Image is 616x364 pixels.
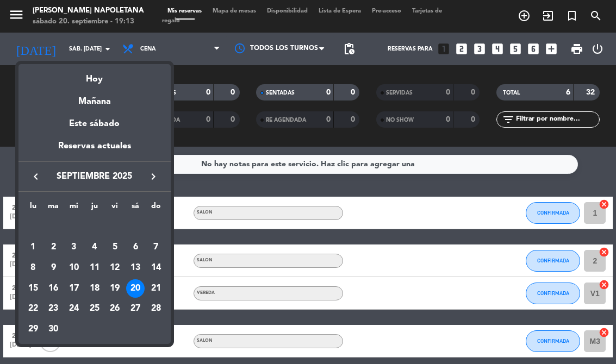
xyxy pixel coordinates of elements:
td: 9 de septiembre de 2025 [43,258,64,278]
th: domingo [146,200,166,217]
div: 1 [24,238,42,256]
td: 3 de septiembre de 2025 [64,237,84,258]
td: 13 de septiembre de 2025 [125,258,146,278]
div: 27 [126,300,145,318]
div: 24 [65,300,83,318]
button: keyboard_arrow_left [26,170,46,184]
td: 27 de septiembre de 2025 [125,299,146,319]
div: 4 [85,238,104,256]
td: 4 de septiembre de 2025 [84,237,105,258]
th: viernes [104,200,125,217]
div: 29 [24,320,42,338]
td: 17 de septiembre de 2025 [64,278,84,299]
div: 17 [65,279,83,298]
td: 28 de septiembre de 2025 [146,299,166,319]
td: 21 de septiembre de 2025 [146,278,166,299]
td: 16 de septiembre de 2025 [43,278,64,299]
div: Mañana [18,86,171,109]
button: keyboard_arrow_right [144,170,163,184]
td: 25 de septiembre de 2025 [84,299,105,319]
td: 24 de septiembre de 2025 [64,299,84,319]
td: 23 de septiembre de 2025 [43,299,64,319]
div: 22 [24,300,42,318]
div: 15 [24,279,42,298]
td: 20 de septiembre de 2025 [125,278,146,299]
i: keyboard_arrow_left [29,170,42,183]
div: 5 [105,238,124,256]
td: 1 de septiembre de 2025 [23,237,43,258]
td: 12 de septiembre de 2025 [104,258,125,278]
div: 12 [105,259,124,277]
td: SEP. [23,217,166,237]
td: 5 de septiembre de 2025 [104,237,125,258]
td: 22 de septiembre de 2025 [23,299,43,319]
div: 13 [126,259,145,277]
div: 9 [44,259,63,277]
div: 10 [65,259,83,277]
th: martes [43,200,64,217]
div: 21 [147,279,165,298]
td: 2 de septiembre de 2025 [43,237,64,258]
td: 30 de septiembre de 2025 [43,319,64,340]
td: 19 de septiembre de 2025 [104,278,125,299]
td: 10 de septiembre de 2025 [64,258,84,278]
div: Reservas actuales [18,139,171,161]
div: 28 [147,300,165,318]
td: 26 de septiembre de 2025 [104,299,125,319]
div: 11 [85,259,104,277]
div: 3 [65,238,83,256]
div: Hoy [18,64,171,86]
div: 26 [105,300,124,318]
div: 2 [44,238,63,256]
th: jueves [84,200,105,217]
th: miércoles [64,200,84,217]
span: septiembre 2025 [46,170,144,184]
td: 14 de septiembre de 2025 [146,258,166,278]
div: 6 [126,238,145,256]
div: 14 [147,259,165,277]
td: 29 de septiembre de 2025 [23,319,43,340]
td: 18 de septiembre de 2025 [84,278,105,299]
div: 23 [44,300,63,318]
td: 15 de septiembre de 2025 [23,278,43,299]
td: 11 de septiembre de 2025 [84,258,105,278]
th: sábado [125,200,146,217]
td: 6 de septiembre de 2025 [125,237,146,258]
div: 25 [85,300,104,318]
th: lunes [23,200,43,217]
div: 18 [85,279,104,298]
td: 8 de septiembre de 2025 [23,258,43,278]
div: 8 [24,259,42,277]
td: 7 de septiembre de 2025 [146,237,166,258]
div: 16 [44,279,63,298]
i: keyboard_arrow_right [147,170,160,183]
div: 30 [44,320,63,338]
div: 19 [105,279,124,298]
div: 7 [147,238,165,256]
div: 20 [126,279,145,298]
div: Este sábado [18,109,171,139]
